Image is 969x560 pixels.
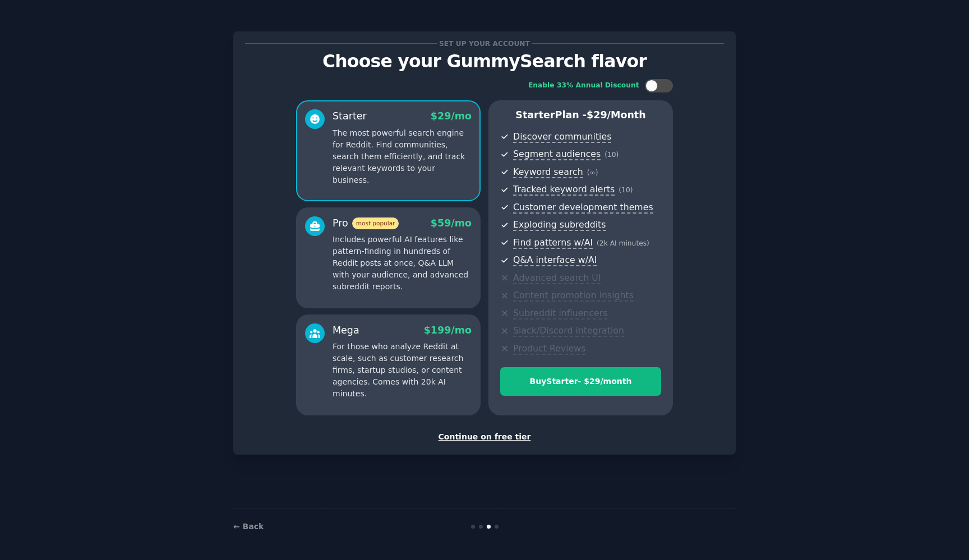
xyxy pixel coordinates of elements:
div: Enable 33% Annual Discount [528,81,639,91]
span: Discover communities [513,131,611,143]
span: ( 10 ) [605,151,619,159]
span: Content promotion insights [513,290,634,302]
span: Slack/Discord integration [513,325,624,337]
div: Continue on free tier [245,431,724,443]
p: Choose your GummySearch flavor [245,52,724,71]
span: $ 199 /mo [424,325,472,336]
div: Starter [333,109,367,123]
span: Segment audiences [513,149,601,160]
p: The most powerful search engine for Reddit. Find communities, search them efficiently, and track ... [333,127,472,186]
p: Starter Plan - [500,108,661,122]
span: Find patterns w/AI [513,237,593,249]
p: Includes powerful AI features like pattern-finding in hundreds of Reddit posts at once, Q&A LLM w... [333,234,472,293]
span: Subreddit influencers [513,308,607,320]
span: ( 10 ) [619,186,633,194]
span: Customer development themes [513,202,653,214]
button: BuyStarter- $29/month [500,367,661,396]
span: Keyword search [513,166,583,178]
span: $ 59 /mo [431,217,472,229]
span: Exploding subreddits [513,219,606,231]
span: ( ∞ ) [587,169,598,177]
span: $ 29 /month [587,109,646,121]
span: Advanced search UI [513,272,601,284]
span: Tracked keyword alerts [513,184,615,196]
div: Mega [333,323,359,337]
span: Set up your account [437,38,532,49]
div: Pro [333,216,399,230]
span: Q&A interface w/AI [513,254,597,266]
span: Product Reviews [513,343,585,355]
span: $ 29 /mo [431,110,472,122]
a: ← Back [233,522,264,531]
span: ( 2k AI minutes ) [597,239,649,247]
div: Buy Starter - $ 29 /month [501,376,661,387]
p: For those who analyze Reddit at scale, such as customer research firms, startup studios, or conte... [333,341,472,400]
span: most popular [352,217,399,229]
